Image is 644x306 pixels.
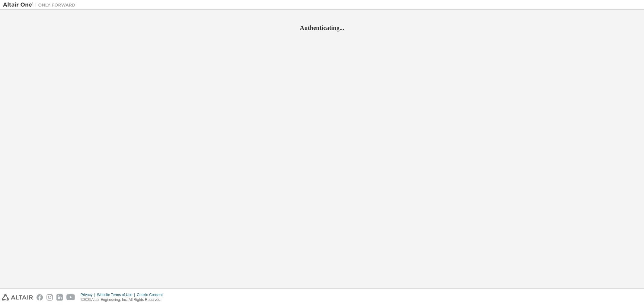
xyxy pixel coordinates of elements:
img: youtube.svg [66,294,75,301]
p: © 2025 Altair Engineering, Inc. All Rights Reserved. [81,297,166,302]
div: Cookie Consent [137,292,166,297]
div: Privacy [81,292,97,297]
img: Altair One [3,2,78,8]
img: instagram.svg [46,294,53,301]
h2: Authenticating... [3,24,641,32]
img: altair_logo.svg [2,294,33,301]
div: Website Terms of Use [97,292,137,297]
img: linkedin.svg [56,294,63,301]
img: facebook.svg [37,294,43,301]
